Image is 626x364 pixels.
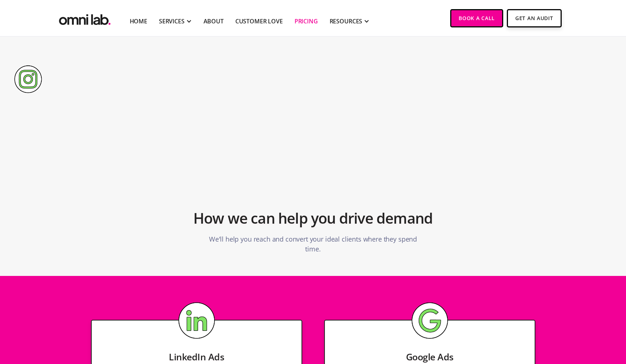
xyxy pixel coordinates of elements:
[295,17,318,26] a: Pricing
[339,350,520,363] h3: Google Ads
[450,9,503,27] a: Book a Call
[507,9,561,27] a: Get An Audit
[57,9,112,27] a: home
[106,350,287,363] h3: LinkedIn Ads
[330,17,363,26] div: RESOURCES
[235,17,283,26] a: Customer Love
[130,17,147,26] a: Home
[159,17,185,26] div: SERVICES
[57,9,112,27] img: Omni Lab: B2B SaaS Demand Generation Agency
[204,231,423,258] p: We'll help you reach and convert your ideal clients where they spend time.
[494,279,626,364] iframe: Chat Widget
[204,17,224,26] a: About
[193,206,433,231] h2: How we can help you drive demand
